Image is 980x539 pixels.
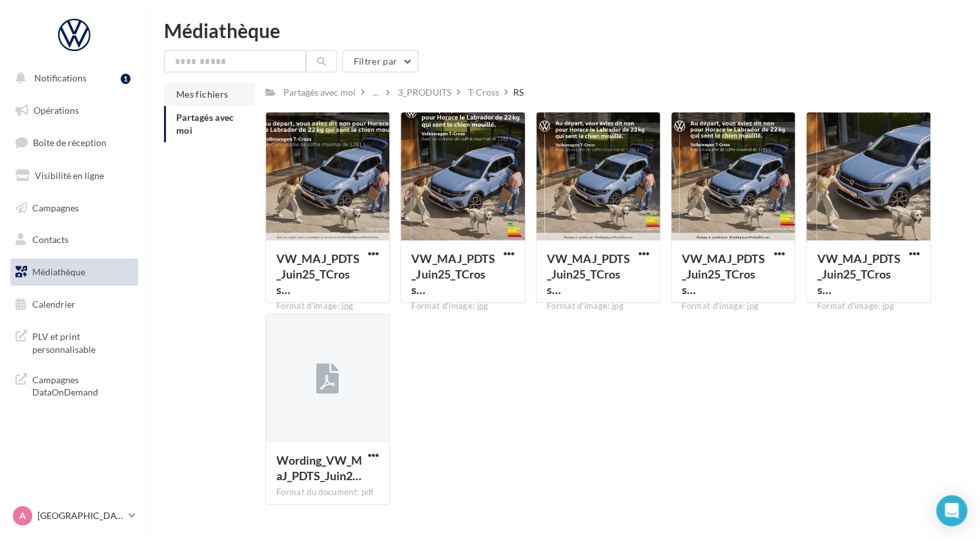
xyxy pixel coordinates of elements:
[8,322,141,361] a: PLV et print personnalisable
[10,503,138,528] a: A [GEOGRAPHIC_DATA]
[32,266,85,277] span: Médiathèque
[513,86,524,99] div: RS
[936,495,967,526] div: Open Intercom Messenger
[32,299,76,310] span: Calendrier
[8,97,141,124] a: Opérations
[34,72,87,83] span: Notifications
[33,137,107,148] span: Boîte de réception
[283,86,356,99] div: Partagés avec moi
[342,50,418,72] button: Filtrer par
[8,65,136,92] button: Notifications 1
[34,105,79,116] span: Opérations
[176,112,234,136] span: Partagés avec moi
[32,234,68,245] span: Contacts
[276,487,379,498] div: Format du document: pdf
[19,509,26,522] span: A
[176,89,228,100] span: Mes fichiers
[8,129,141,156] a: Boîte de réception
[32,328,133,355] span: PLV et print personnalisable
[37,509,123,522] p: [GEOGRAPHIC_DATA]
[276,301,379,312] div: Format d'image: jpg
[276,453,362,483] span: Wording_VW_MaJ_PDTS_Juin25_TCross.key
[398,86,451,99] div: 3_PRODUITS
[411,251,495,297] span: VW_MAJ_PDTS_Juin25_TCross_RS-INSTA
[547,301,649,312] div: Format d'image: jpg
[164,21,965,40] div: Médiathèque
[682,301,784,312] div: Format d'image: jpg
[32,371,133,399] span: Campagnes DataOnDemand
[682,251,765,297] span: VW_MAJ_PDTS_Juin25_TCross_RS-GMB_720x720px
[370,83,381,101] div: ...
[8,259,141,286] a: Médiathèque
[468,86,499,99] div: T-Cross
[817,251,900,297] span: VW_MAJ_PDTS_Juin25_TCross_RS-STORY
[8,226,141,253] a: Contacts
[547,251,630,297] span: VW_MAJ_PDTS_Juin25_TCross_RS-CARRE
[35,170,104,181] span: Visibilité en ligne
[8,366,141,404] a: Campagnes DataOnDemand
[411,301,514,312] div: Format d'image: jpg
[32,202,79,213] span: Campagnes
[121,74,130,84] div: 1
[276,251,360,297] span: VW_MAJ_PDTS_Juin25_TCross_RS-GMB
[8,162,141,189] a: Visibilité en ligne
[8,291,141,318] a: Calendrier
[817,301,919,312] div: Format d'image: jpg
[8,195,141,222] a: Campagnes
